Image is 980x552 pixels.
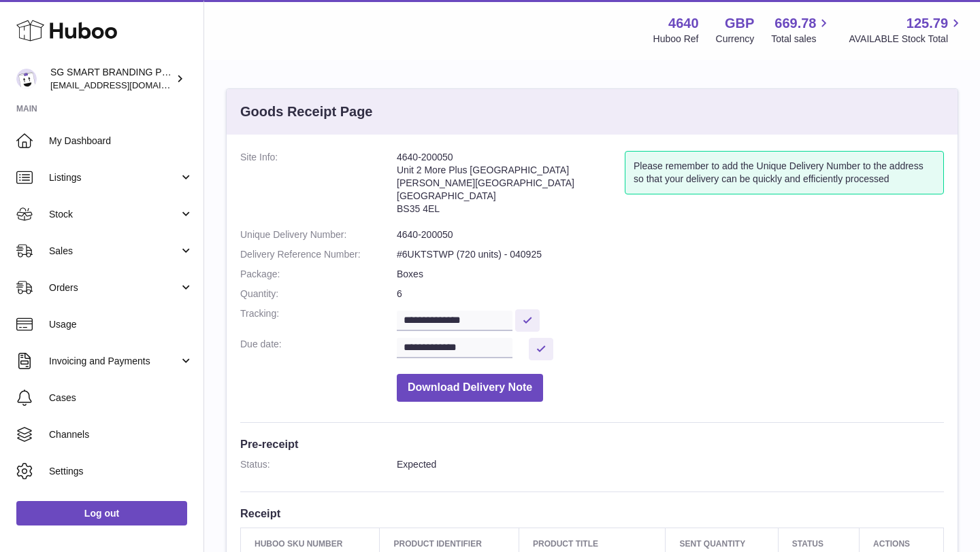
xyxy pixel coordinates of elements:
[240,228,397,241] dt: Unique Delivery Number:
[625,151,944,194] div: Please remember to add the Unique Delivery Number to the address so that your delivery can be qui...
[716,33,755,46] div: Currency
[397,268,944,281] dd: Boxes
[771,14,832,46] a: 669.78 Total sales
[240,436,944,451] h3: Pre-receipt
[49,318,193,331] span: Usage
[16,69,37,89] img: uktopsmileshipping@gmail.com
[240,338,397,360] dt: Due date:
[668,14,699,33] strong: 4640
[49,428,193,441] span: Channels
[240,248,397,261] dt: Delivery Reference Number:
[774,14,816,33] span: 669.78
[49,245,179,258] span: Sales
[16,501,187,525] a: Log out
[50,66,173,92] div: SG SMART BRANDING PTE. LTD.
[49,392,193,404] span: Cases
[49,171,179,184] span: Listings
[49,355,179,368] span: Invoicing and Payments
[49,135,193,148] span: My Dashboard
[49,281,179,294] span: Orders
[50,80,200,90] span: [EMAIL_ADDRESS][DOMAIN_NAME]
[397,458,944,471] dd: Expected
[849,33,964,46] span: AVAILABLE Stock Total
[397,151,625,222] address: 4640-200050 Unit 2 More Plus [GEOGRAPHIC_DATA] [PERSON_NAME][GEOGRAPHIC_DATA] [GEOGRAPHIC_DATA] B...
[653,33,699,46] div: Huboo Ref
[240,458,397,471] dt: Status:
[240,103,373,121] h3: Goods Receipt Page
[397,288,944,300] dd: 6
[240,506,944,521] h3: Receipt
[240,307,397,331] dt: Tracking:
[725,14,754,33] strong: GBP
[849,14,964,46] a: 125.79 AVAILABLE Stock Total
[240,151,397,222] dt: Site Info:
[397,228,944,241] dd: 4640-200050
[397,374,543,402] button: Download Delivery Note
[49,208,179,221] span: Stock
[240,268,397,281] dt: Package:
[771,33,832,46] span: Total sales
[49,465,193,478] span: Settings
[397,248,944,261] dd: #6UKTSTWP (720 units) - 040925
[240,288,397,300] dt: Quantity:
[906,14,948,33] span: 125.79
